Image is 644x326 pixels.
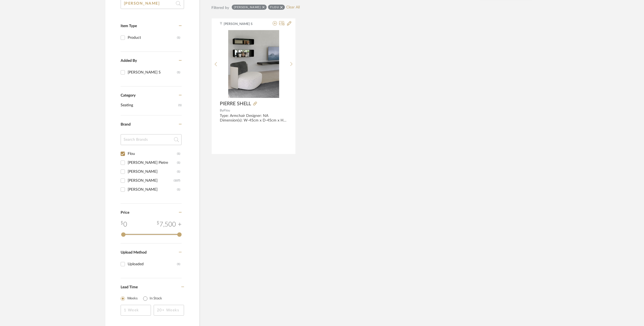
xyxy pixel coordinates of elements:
[224,21,258,26] span: [PERSON_NAME] S
[128,167,177,176] div: [PERSON_NAME]
[121,211,129,215] span: Price
[121,24,137,28] span: Item Type
[128,158,177,167] div: [PERSON_NAME] Pietre
[121,251,147,254] span: Upload Method
[177,158,180,167] div: (1)
[128,68,177,77] div: [PERSON_NAME] S
[270,5,279,9] div: Flou
[224,109,230,112] span: Flou
[121,220,127,229] div: 0
[154,305,184,316] input: 20+ Weeks
[177,68,180,77] div: (1)
[220,101,251,107] span: PIERRE SHELL
[127,296,138,301] label: Weeks
[128,176,174,185] div: [PERSON_NAME]
[121,93,136,98] span: Category
[121,285,138,289] span: Lead Time
[177,167,180,176] div: (1)
[121,305,151,316] input: 1 Week
[178,101,182,110] span: (1)
[177,185,180,194] div: (1)
[220,114,287,123] div: Type: Armchair Designer: NA Dimension(s): W-45cm x D-45cm x H-100cm; Seat Ht- 42cm W-75cm x D-71c...
[121,59,137,63] span: Added By
[234,5,261,9] div: [PERSON_NAME]
[128,149,177,158] div: Flou
[128,260,177,269] div: Uploaded
[121,123,131,126] span: Brand
[220,109,224,112] span: By
[177,33,180,42] div: (1)
[128,185,177,194] div: [PERSON_NAME]
[128,33,177,42] div: Product
[157,220,182,229] div: 7,500 +
[121,101,177,110] span: Seating
[177,149,180,158] div: (1)
[150,296,162,301] label: In Stock
[174,176,180,185] div: (107)
[177,260,180,269] div: (1)
[228,30,279,98] img: PIERRE SHELL
[121,134,182,145] input: Search Brands
[286,5,300,10] a: Clear All
[211,5,229,11] div: Filtered by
